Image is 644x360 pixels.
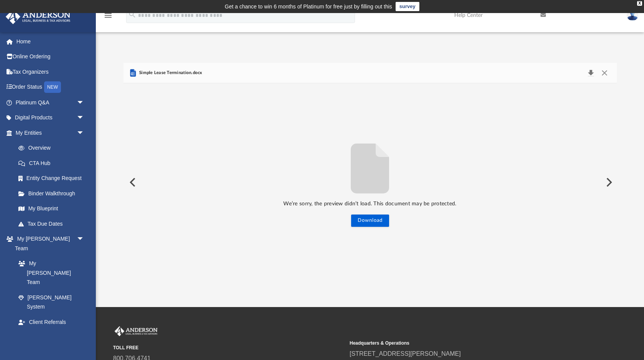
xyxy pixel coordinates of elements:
a: [PERSON_NAME] System [11,290,92,314]
span: arrow_drop_down [77,231,92,247]
a: survey [396,2,419,11]
div: Preview [123,63,617,281]
span: arrow_drop_down [77,330,92,345]
a: Entity Change Request [11,171,96,186]
img: Anderson Advisors Platinum Portal [3,9,73,24]
small: Headquarters & Operations [350,340,581,347]
div: Get a chance to win 6 months of Platinum for free just by filling out this [225,2,392,11]
div: close [637,1,642,6]
a: menu [103,15,113,20]
a: Order StatusNEW [5,79,96,95]
button: Download [351,215,389,227]
button: Next File [600,172,617,193]
i: search [128,10,136,19]
a: Tax Due Dates [11,216,96,231]
button: Close [598,68,611,78]
span: Simple Lease Termination.docx [138,69,202,76]
a: My [PERSON_NAME] Teamarrow_drop_down [5,231,92,256]
a: Online Ordering [5,49,96,64]
button: Download [584,68,598,78]
i: menu [103,11,113,20]
a: Digital Productsarrow_drop_down [5,110,96,126]
span: arrow_drop_down [77,125,92,141]
small: TOLL FREE [113,344,344,351]
a: Binder Walkthrough [11,186,96,201]
div: File preview [123,83,617,281]
a: CTA Hub [11,155,96,171]
a: Client Referrals [11,314,92,330]
a: My [PERSON_NAME] Team [11,256,88,290]
img: Anderson Advisors Platinum Portal [113,326,159,336]
img: User Pic [627,10,638,21]
a: My Entitiesarrow_drop_down [5,125,96,140]
a: My Documentsarrow_drop_down [5,330,92,345]
div: NEW [44,81,61,93]
a: [STREET_ADDRESS][PERSON_NAME] [350,350,461,357]
button: Previous File [123,172,140,193]
span: arrow_drop_down [77,95,92,111]
a: My Blueprint [11,201,92,216]
p: We’re sorry, the preview didn’t load. This document may be protected. [123,199,617,209]
a: Tax Organizers [5,64,96,79]
a: Home [5,34,96,49]
a: Platinum Q&Aarrow_drop_down [5,95,96,110]
a: Overview [11,140,96,156]
span: arrow_drop_down [77,110,92,126]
